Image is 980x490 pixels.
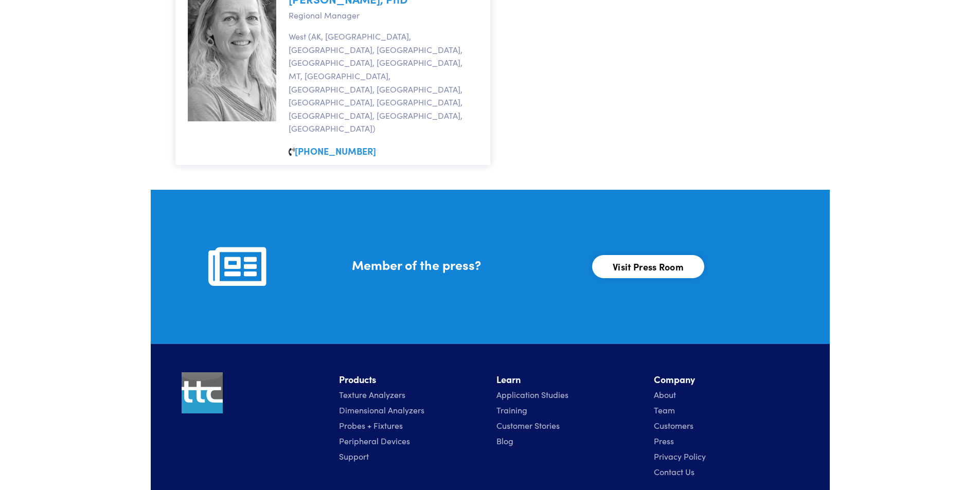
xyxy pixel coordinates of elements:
[654,466,694,477] a: Contact Us
[496,389,568,400] a: Application Studies
[654,389,676,400] a: About
[182,372,223,413] img: ttc_logo_1x1_v1.0.png
[496,372,642,387] li: Learn
[339,420,403,431] a: Probes + Fixtures
[654,404,675,415] a: Team
[339,450,369,462] a: Support
[352,256,580,274] h5: Member of the press?
[339,404,424,415] a: Dimensional Analyzers
[496,404,527,415] a: Training
[654,450,706,462] a: Privacy Policy
[496,420,560,431] a: Customer Stories
[654,372,799,387] li: Company
[295,144,376,157] a: [PHONE_NUMBER]
[654,435,674,446] a: Press
[496,435,513,446] a: Blog
[654,420,693,431] a: Customers
[339,389,405,400] a: Texture Analyzers
[289,30,478,135] p: West (AK, [GEOGRAPHIC_DATA], [GEOGRAPHIC_DATA], [GEOGRAPHIC_DATA], [GEOGRAPHIC_DATA], [GEOGRAPHIC...
[592,255,704,278] a: Visit Press Room
[339,435,410,446] a: Peripheral Devices
[339,372,484,387] li: Products
[289,9,478,22] p: Regional Manager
